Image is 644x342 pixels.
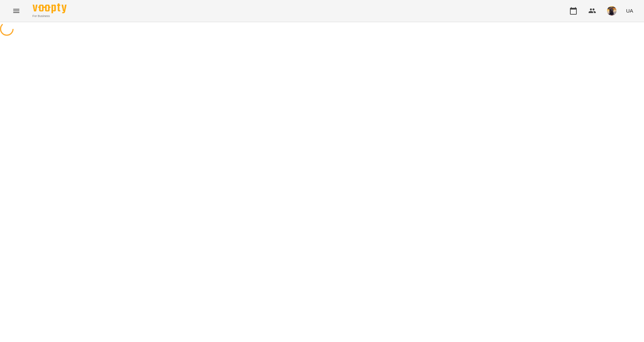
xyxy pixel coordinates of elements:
img: d9e4fe055f4d09e87b22b86a2758fb91.jpg [607,6,616,16]
span: UA [626,7,633,14]
button: Menu [8,3,24,19]
span: For Business [33,14,67,18]
button: UA [623,4,636,17]
img: Voopty Logo [33,3,67,13]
